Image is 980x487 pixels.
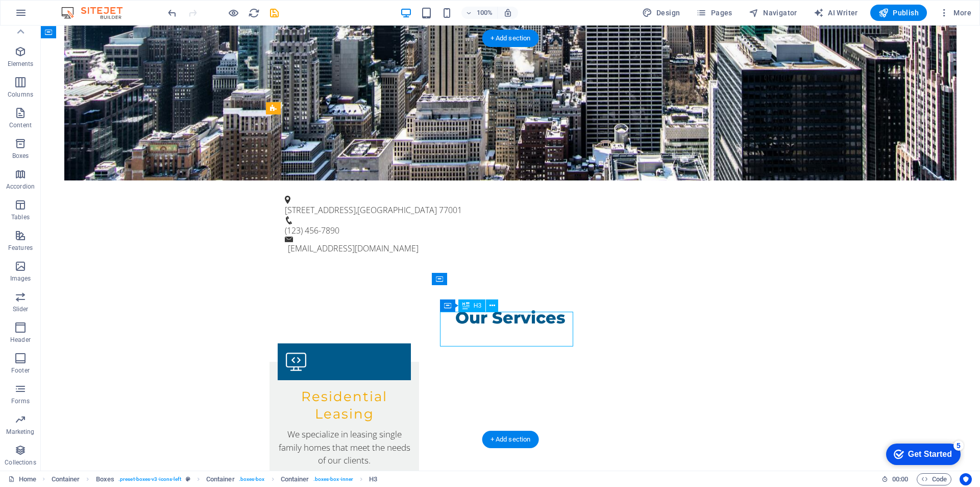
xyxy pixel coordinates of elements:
span: Design [642,8,680,18]
p: Footer [11,366,30,375]
p: Columns [8,90,33,99]
button: Navigator [745,5,801,21]
div: + Add section [482,431,539,448]
p: Boxes [12,152,29,160]
button: Usercentrics [960,473,972,485]
i: This element is a customizable preset [186,476,190,482]
span: Publish [878,8,919,18]
p: Elements [8,60,34,68]
span: H3 [474,303,481,309]
div: Design (Ctrl+Alt+Y) [638,5,684,21]
span: Click to select. Double-click to edit [52,473,80,485]
span: Click to select. Double-click to edit [96,473,114,485]
p: Features [8,244,33,252]
span: Pages [696,8,732,18]
span: 00 00 [892,473,908,485]
p: Collections [5,458,36,467]
button: save [268,7,280,19]
p: Images [10,274,31,283]
span: [GEOGRAPHIC_DATA] [316,179,396,190]
span: AI Writer [814,8,858,18]
button: reload [248,7,260,19]
span: Click to select. Double-click to edit [281,473,309,485]
span: Click to select. Double-click to edit [369,473,377,485]
div: Get Started [30,11,74,20]
p: Forms [11,397,30,405]
h6: Session time [881,473,909,485]
i: Reload page [248,7,260,19]
button: More [935,5,975,21]
p: Slider [13,305,29,313]
span: Code [921,473,947,485]
i: Undo: Delete elements (Ctrl+Z) [166,7,178,19]
div: + Add section [482,30,539,47]
h6: 100% [477,7,493,19]
a: [EMAIL_ADDRESS][DOMAIN_NAME] [247,217,378,228]
span: 77001 [398,179,421,190]
div: 5 [76,2,86,12]
span: . boxes-box [239,473,265,485]
button: Code [917,473,951,485]
a: Click to cancel selection. Double-click to open Pages [8,473,36,485]
p: , [244,178,687,191]
span: (123) 456-7890 [244,199,299,211]
button: 100% [461,7,498,19]
button: Click here to leave preview mode and continue editing [227,7,239,19]
span: . boxes-box-inner [313,473,354,485]
p: Tables [11,213,30,221]
button: Pages [692,5,736,21]
button: Publish [870,5,927,21]
span: Navigator [749,8,797,18]
button: undo [166,7,178,19]
div: Get Started 5 items remaining, 0% complete [8,5,83,27]
p: Content [9,121,32,129]
span: More [939,8,971,18]
span: Click to select. Double-click to edit [206,473,235,485]
p: Marketing [6,428,34,436]
span: : [899,475,901,483]
i: Save (Ctrl+S) [268,7,280,19]
img: Editor Logo [59,7,135,19]
button: AI Writer [810,5,862,21]
nav: breadcrumb [52,473,378,485]
span: [STREET_ADDRESS] [244,179,315,190]
button: Design [638,5,684,21]
span: . preset-boxes-v3-icons-left [118,473,182,485]
p: Accordion [6,182,35,191]
p: Header [10,336,31,344]
i: On resize automatically adjust zoom level to fit chosen device. [503,8,512,17]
